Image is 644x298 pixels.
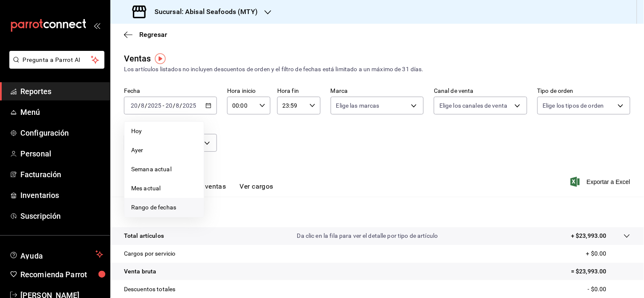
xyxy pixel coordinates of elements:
[176,102,180,109] input: --
[297,231,438,240] p: Da clic en la fila para ver el detalle por tipo de artículo
[173,102,175,109] span: /
[439,101,507,110] span: Elige los canales de venta
[124,88,217,94] label: Fecha
[138,102,141,109] span: /
[20,169,103,180] span: Facturación
[571,231,607,240] p: + $23,993.00
[131,146,197,155] span: Ayer
[277,88,321,94] label: Hora fin
[124,267,156,276] p: Venta bruta
[434,88,527,94] label: Canal de venta
[138,182,273,197] div: navigation tabs
[155,53,166,64] img: Tooltip marker
[20,127,103,139] span: Configuración
[163,102,164,109] span: -
[240,182,274,197] button: Ver cargos
[20,86,103,97] span: Reportes
[147,102,162,109] input: ----
[20,189,103,201] span: Inventarios
[20,249,92,259] span: Ayuda
[165,102,173,109] input: --
[131,165,197,174] span: Semana actual
[131,127,197,136] span: Hoy
[336,101,380,110] span: Elige las marcas
[537,88,630,94] label: Tipo de orden
[227,88,270,94] label: Hora inicio
[124,249,176,258] p: Cargos por servicio
[124,231,164,240] p: Total artículos
[20,148,103,159] span: Personal
[139,31,167,39] span: Regresar
[572,177,630,187] button: Exportar a Excel
[193,182,226,197] button: Ver ventas
[180,102,183,109] span: /
[588,285,630,294] p: - $0.00
[20,210,103,222] span: Suscripción
[23,56,91,64] span: Pregunta a Parrot AI
[124,52,151,65] div: Ventas
[124,285,175,294] p: Descuentos totales
[183,102,197,109] input: ----
[124,207,630,217] p: Resumen
[543,101,604,110] span: Elige los tipos de orden
[93,22,100,29] button: open_drawer_menu
[131,203,197,212] span: Rango de fechas
[131,184,197,193] span: Mes actual
[20,269,103,280] span: Recomienda Parrot
[331,88,424,94] label: Marca
[9,51,104,69] button: Pregunta a Parrot AI
[124,65,630,74] div: Los artículos listados no incluyen descuentos de orden y el filtro de fechas está limitado a un m...
[148,7,258,17] h3: Sucursal: Abisal Seafoods (MTY)
[6,61,104,70] a: Pregunta a Parrot AI
[571,267,630,276] p: = $23,993.00
[141,102,145,109] input: --
[145,102,147,109] span: /
[20,106,103,118] span: Menú
[586,249,630,258] p: + $0.00
[124,31,167,39] button: Regresar
[130,102,138,109] input: --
